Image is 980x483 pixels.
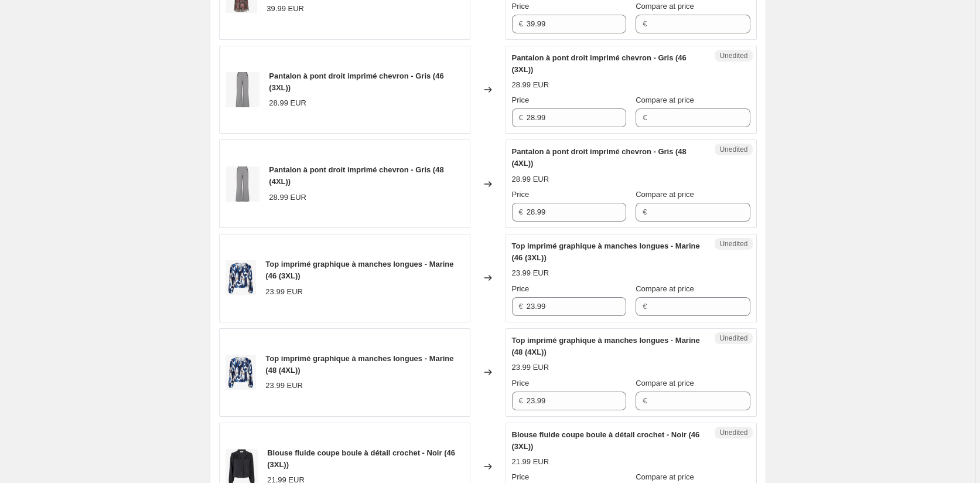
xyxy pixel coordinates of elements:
[267,3,304,15] div: 39.99 EUR
[267,448,455,469] span: Blouse fluide coupe boule à détail crochet - Noir (46 (3XL))
[512,190,530,199] span: Price
[512,79,549,91] div: 28.99 EUR
[519,113,523,122] span: €
[226,355,257,390] img: JOA-4142-1_80x.jpg
[269,72,443,92] span: Pantalon à pont droit imprimé chevron - Gris (46 (3XL))
[226,72,260,107] img: JOA-3921-1_80x.jpg
[226,166,260,202] img: JOA-3921-1_80x.jpg
[512,362,549,373] div: 23.99 EUR
[519,302,523,311] span: €
[512,2,530,11] span: Price
[269,97,306,109] div: 28.99 EUR
[519,396,523,405] span: €
[719,334,747,343] span: Unedited
[512,284,530,293] span: Price
[265,354,453,375] span: Top imprimé graphique à manches longues - Marine (48 (4XL))
[265,380,303,392] div: 23.99 EUR
[643,302,647,311] span: €
[643,19,647,28] span: €
[643,208,647,216] span: €
[512,336,700,356] span: Top imprimé graphique à manches longues - Marine (48 (4XL))
[512,53,687,74] span: Pantalon à pont droit imprimé chevron - Gris (46 (3XL))
[636,2,694,11] span: Compare at price
[512,456,549,468] div: 21.99 EUR
[636,472,694,481] span: Compare at price
[512,241,700,262] span: Top imprimé graphique à manches longues - Marine (46 (3XL))
[512,379,530,387] span: Price
[269,192,306,203] div: 28.99 EUR
[643,113,647,122] span: €
[643,396,647,405] span: €
[226,260,257,295] img: JOA-4142-1_80x.jpg
[265,286,303,298] div: 23.99 EUR
[512,472,530,481] span: Price
[512,267,549,279] div: 23.99 EUR
[636,284,694,293] span: Compare at price
[519,208,523,216] span: €
[512,147,687,168] span: Pantalon à pont droit imprimé chevron - Gris (48 (4XL))
[269,165,443,186] span: Pantalon à pont droit imprimé chevron - Gris (48 (4XL))
[636,379,694,387] span: Compare at price
[719,239,747,249] span: Unedited
[636,190,694,199] span: Compare at price
[719,145,747,154] span: Unedited
[512,430,700,451] span: Blouse fluide coupe boule à détail crochet - Noir (46 (3XL))
[512,174,549,185] div: 28.99 EUR
[265,260,453,280] span: Top imprimé graphique à manches longues - Marine (46 (3XL))
[519,19,523,28] span: €
[719,428,747,437] span: Unedited
[636,96,694,104] span: Compare at price
[512,96,530,104] span: Price
[719,51,747,60] span: Unedited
